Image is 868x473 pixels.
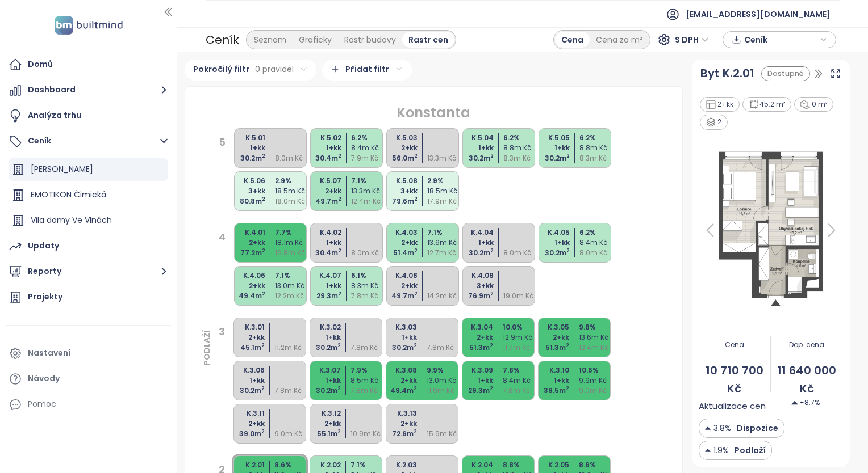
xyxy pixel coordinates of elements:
div: 8.8m Kč [579,143,613,153]
div: 45.2 m² [742,97,792,112]
div: K.4.04 [460,227,494,238]
span: Podlaží [732,444,766,457]
div: 2+kk [231,332,265,343]
div: K.3.02 [307,322,341,332]
div: 11.9m Kč [427,386,460,396]
sup: 2 [262,196,265,202]
div: 49.7 m [308,196,341,206]
sup: 2 [337,385,341,392]
div: K.5.02 [308,133,341,143]
span: 11 640 000 Kč [771,362,842,398]
div: 30.4 m [308,153,341,163]
div: 29.3 m [460,386,493,396]
div: 39.5 m [536,386,569,396]
sup: 2 [261,428,265,435]
a: Updaty [6,235,171,257]
div: Cena za m² [590,32,649,48]
div: 3 [219,324,225,437]
div: 7.1 % [275,271,308,281]
sup: 2 [490,342,493,349]
div: Vila domy Ve Vlnách [9,209,168,232]
div: 1+kk [460,238,494,248]
div: 1+kk [232,143,265,153]
div: K.5.07 [308,176,341,186]
div: K.2.03 [383,460,417,470]
div: 49.4 m [232,291,265,301]
div: 2+kk [384,238,418,248]
div: 6.2 % [579,227,613,238]
div: Rastr cen [402,32,454,48]
div: Updaty [28,239,59,253]
div: 7.1 % [351,176,385,186]
sup: 2 [566,385,569,392]
div: K.2.01 [231,460,265,470]
div: 30.4 m [308,248,341,258]
div: 1+kk [536,375,569,386]
div: K.4.05 [536,227,570,238]
div: 2 [700,115,728,130]
div: 8.6 % [579,460,612,470]
div: 10.0 % [503,322,536,332]
span: 0 pravidel [255,63,294,75]
sup: 2 [414,196,418,202]
div: 51.3 m [460,343,493,353]
div: 13.0m Kč [275,281,308,291]
div: 7.8m Kč [350,343,384,353]
div: 8.8m Kč [503,143,537,153]
sup: 2 [337,428,341,435]
a: Byt K.2.01 [700,65,754,82]
div: 3+kk [384,186,418,196]
div: K.3.08 [383,365,417,375]
sup: 2 [262,247,265,254]
div: 2+kk [383,375,417,386]
div: 6.2 % [351,133,385,143]
div: 2+kk [384,143,418,153]
div: 0 m² [794,97,833,112]
div: 39.0 m [231,429,265,439]
div: 30.2 m [460,248,494,258]
div: 1+kk [460,143,494,153]
sup: 2 [490,385,493,392]
sup: 2 [338,196,341,202]
div: Pomoc [6,393,171,416]
div: 3+kk [232,186,265,196]
sup: 2 [262,153,265,159]
sup: 2 [338,247,341,254]
a: Nastavení [6,342,171,365]
div: 7.9 % [350,365,384,375]
sup: 2 [337,342,341,349]
div: 13.6m Kč [579,332,612,343]
a: Domů [6,53,171,76]
span: [PERSON_NAME] [31,163,93,175]
div: 30.2 m [307,386,341,396]
div: 7.8m Kč [427,343,460,353]
a: Návody [6,368,171,390]
div: 18.0m Kč [275,196,308,206]
div: 11.2m Kč [274,343,308,353]
div: K.3.10 [536,365,569,375]
div: K.4.07 [308,271,341,281]
div: 18.5m Kč [427,186,461,196]
div: 8.0m Kč [579,248,613,258]
div: 8.0m Kč [275,153,308,163]
div: 1+kk [231,375,265,386]
div: 56.0 m [384,153,418,163]
div: 17.9m Kč [427,196,461,206]
div: 1+kk [383,332,417,343]
div: 2+kk [700,97,740,112]
span: EMOTIKON Čimická [31,189,106,200]
div: 8.6 % [274,460,308,470]
div: Seznam [248,32,293,48]
sup: 2 [490,153,494,159]
div: K.3.06 [231,365,265,375]
div: 1+kk [460,375,493,386]
div: 1+kk [536,143,570,153]
div: 2+kk [307,419,341,429]
div: 8.4m Kč [503,375,536,386]
div: 79.6 m [384,196,418,206]
div: 10.9m Kč [350,429,384,439]
div: 30.2 m [460,153,494,163]
span: +8.7% [791,398,820,408]
div: K.3.07 [307,365,341,375]
div: 5 [219,134,226,205]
